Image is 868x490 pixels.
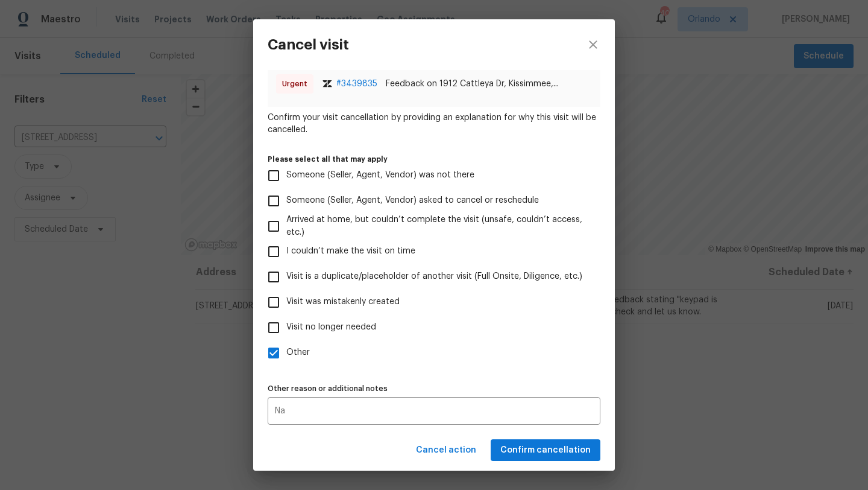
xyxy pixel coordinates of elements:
[500,443,591,458] span: Confirm cancellation
[322,80,332,87] img: zendesk-icon
[268,36,349,53] h3: Cancel visit
[286,321,376,334] span: Visit no longer needed
[416,443,476,458] span: Cancel action
[286,346,310,359] span: Other
[268,112,600,136] span: Confirm your visit cancellation by providing an explanation for why this visit will be cancelled.
[336,78,377,90] span: # 3439835
[286,296,400,308] span: Visit was mistakenly created
[286,214,591,239] span: Arrived at home, but couldn’t complete the visit (unsafe, couldn’t access, etc.)
[491,439,600,462] button: Confirm cancellation
[286,270,582,283] span: Visit is a duplicate/placeholder of another visit (Full Onsite, Diligence, etc.)
[286,245,415,258] span: I couldn’t make the visit on time
[282,78,312,90] span: Urgent
[571,19,615,70] button: close
[286,169,474,182] span: Someone (Seller, Agent, Vendor) was not there
[386,78,559,90] span: Feedback on 1912 Cattleya Dr, Kissimmee,...
[268,385,600,392] label: Other reason or additional notes
[411,439,481,462] button: Cancel action
[286,194,539,207] span: Someone (Seller, Agent, Vendor) asked to cancel or reschedule
[268,156,600,163] label: Please select all that may apply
